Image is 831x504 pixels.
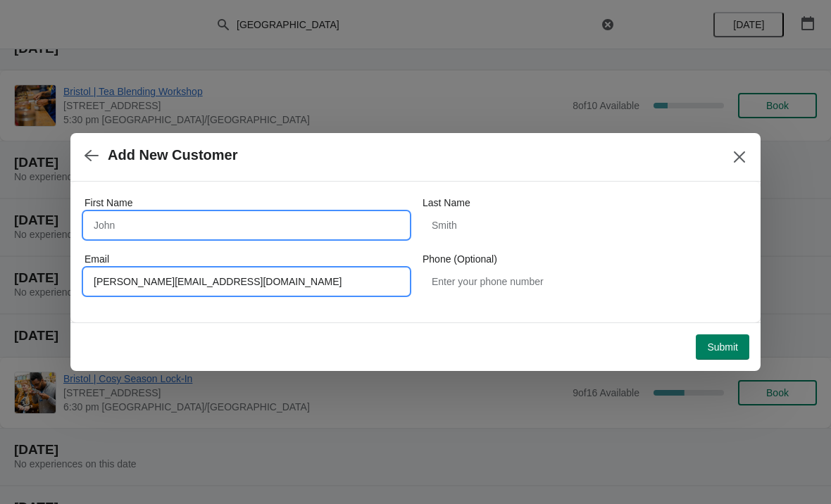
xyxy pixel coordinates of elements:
label: Last Name [423,196,470,210]
span: Submit [707,341,738,353]
input: Enter your email [85,269,408,294]
input: Enter your phone number [423,269,746,294]
label: Phone (Optional) [423,252,497,266]
label: Email [85,252,109,266]
input: John [85,213,408,238]
input: Smith [423,213,746,238]
button: Close [727,144,752,170]
button: Submit [696,334,749,360]
label: First Name [85,196,132,210]
h2: Add New Customer [108,147,237,163]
